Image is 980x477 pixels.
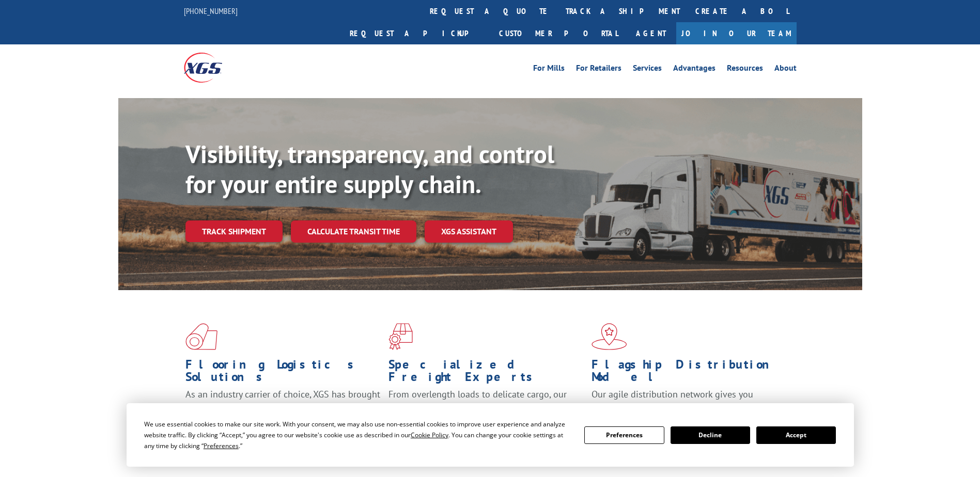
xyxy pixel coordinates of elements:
img: xgs-icon-total-supply-chain-intelligence-red [185,323,217,350]
a: Track shipment [185,220,283,242]
a: Advantages [673,64,715,75]
img: xgs-icon-focused-on-flooring-red [388,323,413,350]
a: XGS ASSISTANT [425,220,513,243]
a: About [774,64,797,75]
h1: Specialized Freight Experts [388,358,584,388]
a: For Mills [533,64,565,75]
button: Preferences [584,426,664,444]
span: Cookie Policy [411,431,448,439]
a: Customer Portal [491,22,626,44]
p: From overlength loads to delicate cargo, our experienced staff knows the best way to move your fr... [388,388,584,434]
span: As an industry carrier of choice, XGS has brought innovation and dedication to flooring logistics... [185,388,380,425]
img: xgs-icon-flagship-distribution-model-red [592,323,627,350]
b: Visibility, transparency, and control for your entire supply chain. [185,138,554,200]
h1: Flooring Logistics Solutions [185,358,381,388]
a: Services [633,64,662,75]
span: Our agile distribution network gives you nationwide inventory management on demand. [592,388,782,412]
button: Accept [756,426,836,444]
a: For Retailers [576,64,621,75]
a: Join Our Team [676,22,797,44]
h1: Flagship Distribution Model [592,358,787,388]
button: Decline [671,426,750,444]
a: Agent [626,22,676,44]
a: Request a pickup [342,22,491,44]
a: Resources [727,64,763,75]
div: We use essential cookies to make our site work. With your consent, we may also use non-essential ... [144,419,572,451]
a: [PHONE_NUMBER] [184,6,238,16]
a: Calculate transit time [291,220,416,243]
span: Preferences [204,441,239,450]
div: Cookie Consent Prompt [127,403,854,467]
